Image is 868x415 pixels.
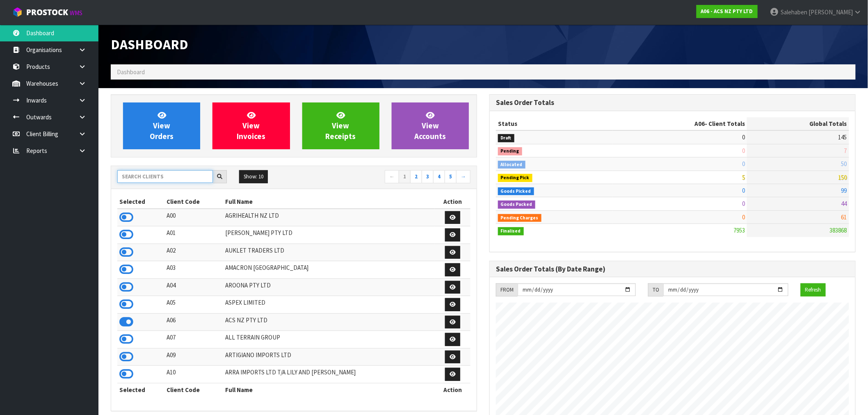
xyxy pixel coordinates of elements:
[498,147,522,155] span: Pending
[841,200,847,207] span: 44
[433,170,445,183] a: 4
[742,147,745,155] span: 0
[498,187,534,196] span: Goods Picked
[830,226,847,234] span: 383868
[123,103,200,149] a: ViewOrders
[164,331,223,349] td: A07
[742,187,745,194] span: 0
[111,36,188,53] span: Dashboard
[809,8,853,16] span: [PERSON_NAME]
[498,201,535,209] span: Goods Packed
[164,244,223,261] td: A02
[410,170,422,183] a: 2
[498,161,525,169] span: Allocated
[498,227,524,235] span: Finalised
[496,283,518,296] div: FROM
[164,226,223,244] td: A01
[747,117,849,130] th: Global Totals
[164,348,223,366] td: A09
[70,9,82,17] small: WMS
[701,8,753,15] strong: A06 - ACS NZ PTY LTD
[164,261,223,279] td: A03
[223,348,435,366] td: ARTIGIANO IMPORTS LTD
[841,213,847,221] span: 61
[385,170,399,183] a: ←
[223,195,435,208] th: Full Name
[117,68,145,76] span: Dashboard
[164,383,223,396] th: Client Code
[435,195,471,208] th: Action
[781,8,807,16] span: Salehaben
[456,170,471,183] a: →
[742,200,745,207] span: 0
[841,187,847,194] span: 99
[498,134,514,142] span: Draft
[496,99,849,107] h3: Sales Order Totals
[399,170,411,183] a: 1
[613,117,747,130] th: - Client Totals
[422,170,434,183] a: 3
[300,170,471,185] nav: Page navigation
[648,283,663,296] div: TO
[742,160,745,168] span: 0
[223,244,435,261] td: AUKLET TRADERS LTD
[164,195,223,208] th: Client Code
[150,110,174,141] span: View Orders
[223,296,435,314] td: ASPEX LIMITED
[164,278,223,296] td: A04
[117,383,164,396] th: Selected
[733,226,745,234] span: 7953
[838,133,847,141] span: 145
[237,110,265,141] span: View Invoices
[326,110,356,141] span: View Receipts
[26,7,68,18] span: ProStock
[12,7,23,17] img: cube-alt.png
[498,214,541,222] span: Pending Charges
[697,5,758,18] a: A06 - ACS NZ PTY LTD
[498,174,532,182] span: Pending Pick
[223,313,435,331] td: ACS NZ PTY LTD
[496,265,849,273] h3: Sales Order Totals (By Date Range)
[742,133,745,141] span: 0
[223,226,435,244] td: [PERSON_NAME] PTY LTD
[742,213,745,221] span: 0
[302,103,379,149] a: ViewReceipts
[841,160,847,168] span: 50
[117,195,164,208] th: Selected
[445,170,457,183] a: 5
[838,173,847,181] span: 150
[694,120,705,128] span: A06
[239,170,268,183] button: Show: 10
[223,383,435,396] th: Full Name
[435,383,471,396] th: Action
[164,313,223,331] td: A06
[164,209,223,226] td: A00
[223,209,435,226] td: AGRIHEALTH NZ LTD
[844,147,847,155] span: 7
[223,366,435,383] td: ARRA IMPORTS LTD T/A LILY AND [PERSON_NAME]
[212,103,290,149] a: ViewInvoices
[801,283,826,296] button: Refresh
[496,117,613,130] th: Status
[223,261,435,279] td: AMACRON [GEOGRAPHIC_DATA]
[414,110,446,141] span: View Accounts
[742,173,745,181] span: 5
[164,296,223,314] td: A05
[117,170,213,183] input: Search clients
[223,278,435,296] td: AROONA PTY LTD
[392,103,469,149] a: ViewAccounts
[164,366,223,383] td: A10
[223,331,435,349] td: ALL TERRAIN GROUP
